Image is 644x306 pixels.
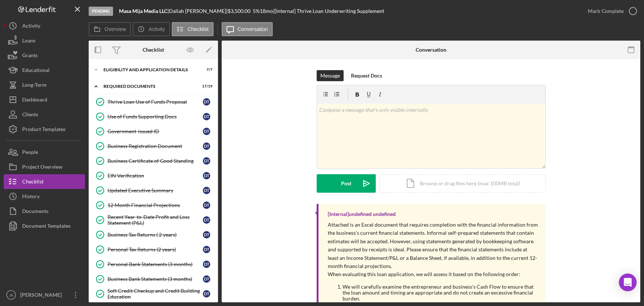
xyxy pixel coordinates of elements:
[4,145,85,159] button: People
[4,78,85,92] button: Long-Term
[9,293,13,297] text: JB
[4,107,85,122] button: Clients
[4,159,85,174] button: Project Overview
[199,68,212,72] div: 7 / 7
[103,68,194,72] div: Eligibility and Application Details
[203,202,210,209] div: D T
[22,122,65,138] div: Product Templates
[320,70,340,81] div: Message
[273,8,384,14] div: | [Internal] Thrive Loan Underwriting Supplement
[228,8,253,14] div: $3,500.00
[22,219,71,235] div: Document Templates
[108,173,203,179] div: EIN Verification
[22,174,44,191] div: Checklist
[92,272,214,286] a: Business Bank Statements (3 months)DT
[92,286,214,301] a: Soft Credit Checkup and Credit Building EducationDT
[172,22,214,36] button: Checklist
[108,288,203,300] div: Soft Credit Checkup and Credit Building Education
[203,216,210,224] div: D T
[203,157,210,165] div: D T
[108,143,203,149] div: Business Registration Document
[343,284,538,302] li: We will carefully examine the entrepreneur and business's Cash Flow to ensure that the loan amoun...
[103,84,194,89] div: REQUIRED DOCUMENTS
[588,4,624,18] div: Mark Complete
[108,247,203,252] div: Personal Tax Returns (2 years)
[92,109,214,124] a: Use of Funds Supporting DocsDT
[347,70,386,81] button: Request Docs
[119,8,169,14] div: |
[22,48,38,65] div: Grants
[108,261,203,267] div: Personal Bank Statements (3 months)
[92,213,214,227] a: Recent Year-to-Date Profit and Loss Statement (P&L)DT
[341,174,351,193] div: Post
[203,290,210,298] div: D T
[108,202,203,208] div: 12 Month Financial Projections
[105,26,126,32] label: Overview
[4,288,85,302] button: JB[PERSON_NAME]
[4,219,85,233] button: Document Templates
[92,124,214,139] a: Government-issued IDDT
[92,227,214,242] a: Business Tax Returns ( 2 years)DT
[203,231,210,238] div: D T
[149,26,165,32] label: Activity
[328,270,538,278] p: When evaluating this loan application, we will assess it based on the following order:
[108,99,203,105] div: Thrive Loan Use of Funds Proposal
[416,47,446,53] div: Conversation
[22,78,47,94] div: Long-Term
[22,63,50,79] div: Educational
[4,63,85,78] a: Educational
[108,114,203,120] div: Use of Funds Supporting Docs
[4,204,85,219] button: Documents
[4,122,85,137] button: Product Templates
[317,70,344,81] button: Message
[4,18,85,33] button: Activity
[92,183,214,198] a: Updated Executive SummaryDT
[92,139,214,154] a: Business Registration DocumentDT
[18,288,67,304] div: [PERSON_NAME]
[92,198,214,213] a: 12 Month Financial ProjectionsDT
[253,8,260,14] div: 5 %
[619,274,637,291] div: Open Intercom Messenger
[92,94,214,109] a: Thrive Loan Use of Funds ProposalDT
[22,189,40,206] div: History
[22,107,38,124] div: Clients
[22,33,35,50] div: Loans
[108,232,203,238] div: Business Tax Returns ( 2 years)
[92,154,214,168] a: Business Certificate of Good StandingDT
[203,172,210,179] div: D T
[89,22,131,36] button: Overview
[89,7,113,16] div: Pending
[328,221,538,270] p: Attached is an Excel document that requires completion with the financial information from the bu...
[317,174,376,193] button: Post
[169,8,228,14] div: Daliah [PERSON_NAME] |
[4,174,85,189] button: Checklist
[222,22,273,36] button: Conversation
[203,142,210,150] div: D T
[119,8,167,14] b: Masa Mija Media LLC
[22,92,47,109] div: Dashboard
[133,22,170,36] button: Activity
[92,257,214,272] a: Personal Bank Statements (3 months)DT
[4,33,85,48] button: Loans
[351,70,382,81] div: Request Docs
[108,188,203,193] div: Updated Executive Summary
[108,214,203,226] div: Recent Year-to-Date Profit and Loss Statement (P&L)
[4,92,85,107] button: Dashboard
[203,187,210,194] div: D T
[22,159,62,176] div: Project Overview
[203,275,210,283] div: D T
[108,128,203,134] div: Government-issued ID
[4,189,85,204] button: History
[108,276,203,282] div: Business Bank Statements (3 months)
[22,18,40,35] div: Activity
